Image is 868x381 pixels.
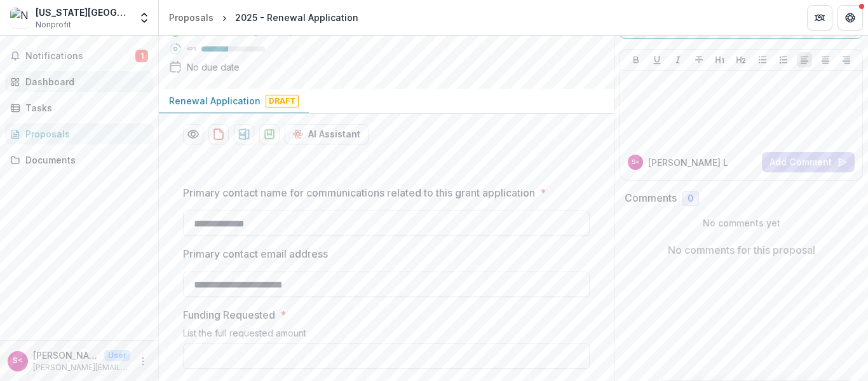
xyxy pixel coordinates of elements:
p: Renewal Application [169,94,261,107]
button: Partners [807,5,832,31]
span: Draft [266,95,299,107]
button: Strike [691,52,707,67]
div: Stacey Leaman <stacey@nmpovertylaw.org> [632,159,640,165]
button: Notifications1 [5,46,153,66]
p: Funding Requested [183,307,275,322]
button: Add Comment [762,152,855,172]
a: Proposals [164,8,219,27]
button: download-proposal [234,124,254,144]
p: User [104,350,130,361]
button: Align Right [839,52,854,67]
p: No comments yet [625,216,858,230]
div: [US_STATE][GEOGRAPHIC_DATA] on Law and Poverty Inc [36,6,130,19]
button: Open entity switcher [135,5,153,31]
p: [PERSON_NAME] <[PERSON_NAME][EMAIL_ADDRESS][DOMAIN_NAME]> [33,349,99,362]
button: Bold [628,52,644,67]
div: No due date [187,60,240,74]
span: Notifications [25,51,135,62]
p: No comments for this proposal [668,242,815,258]
a: Dashboard [5,71,153,92]
button: download-proposal [208,124,229,144]
span: 0 [688,193,693,204]
a: Tasks [5,97,153,118]
span: 1 [135,50,148,62]
span: Nonprofit [36,19,71,31]
div: Dashboard [25,75,143,88]
p: Primary contact email address [183,246,328,261]
div: Documents [25,153,143,167]
button: Italicize [670,52,686,67]
button: More [135,354,151,369]
img: New Mexico Center on Law and Poverty Inc [10,8,31,28]
div: 2025 - Renewal Application [235,11,358,24]
a: Proposals [5,123,153,144]
p: Primary contact name for communications related to this grant application [183,185,535,200]
p: [PERSON_NAME] L [648,156,728,169]
div: Stacey Leaman <stacey@nmpovertylaw.org> [13,357,23,365]
button: download-proposal [259,124,280,144]
button: AI Assistant [285,124,369,144]
button: Heading 2 [733,52,749,67]
button: Preview 9e005611-9b0a-47ef-9b33-b6f15f6e96a2-0.pdf [183,124,203,144]
nav: breadcrumb [164,8,363,27]
button: Get Help [837,5,863,31]
button: Bullet List [755,52,770,67]
button: Underline [649,52,665,67]
button: Heading 1 [712,52,728,67]
p: [PERSON_NAME][EMAIL_ADDRESS][DOMAIN_NAME] [33,362,130,373]
div: Proposals [25,127,143,141]
div: List the full requested amount [183,328,590,343]
div: Proposals [169,11,214,24]
h2: Comments [625,192,677,204]
div: Tasks [25,101,143,114]
a: Documents [5,149,153,170]
button: Align Center [818,52,833,67]
button: Align Left [797,52,812,67]
button: Ordered List [776,52,791,67]
p: 42 % [187,45,196,53]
